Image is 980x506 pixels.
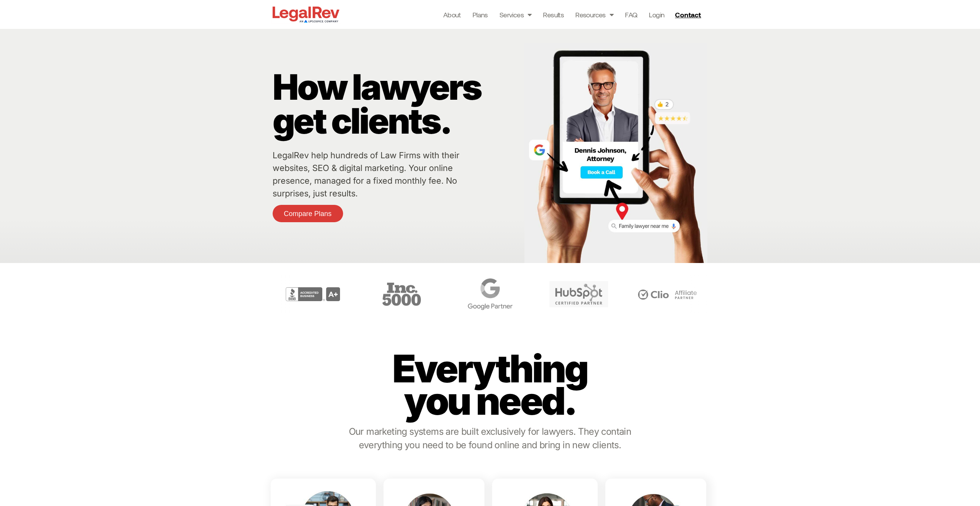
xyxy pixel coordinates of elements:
[575,9,613,20] a: Resources
[672,8,706,21] a: Contact
[273,70,521,138] p: How lawyers get clients.
[443,9,665,20] nav: Menu
[443,9,461,20] a: About
[625,9,637,20] a: FAQ
[345,425,635,452] p: Our marketing systems are built exclusively for lawyers. They contain everything you need to be f...
[543,9,564,20] a: Results
[378,352,602,417] p: Everything you need.
[499,9,532,20] a: Services
[271,275,710,314] div: Carousel
[625,275,710,314] div: 6 / 6
[472,9,488,20] a: Plans
[359,275,444,314] div: 3 / 6
[284,210,332,217] span: Compare Plans
[273,205,343,222] a: Compare Plans
[448,275,533,314] div: 4 / 6
[273,150,459,198] a: LegalRev help hundreds of Law Firms with their websites, SEO & digital marketing. Your online pre...
[536,275,621,314] div: 5 / 6
[271,275,355,314] div: 2 / 6
[675,11,701,18] span: Contact
[649,9,664,20] a: Login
